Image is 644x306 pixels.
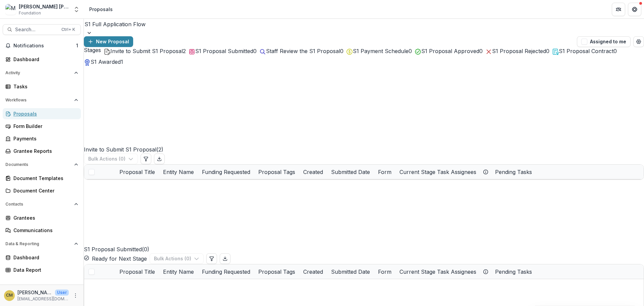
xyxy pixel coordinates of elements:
[198,268,254,276] div: Funding Requested
[395,165,491,179] div: Current Stage Task Assignees
[3,81,81,92] a: Tasks
[76,43,78,48] span: 1
[299,168,327,176] div: Created
[254,165,299,179] div: Proposal Tags
[189,47,257,55] button: S1 Proposal Submitted0
[121,58,123,65] span: 1
[3,108,81,119] a: Proposals
[198,168,254,176] div: Funding Requested
[3,133,81,144] a: Payments
[13,83,75,90] div: Tasks
[3,68,81,78] button: Open Activity
[3,121,81,132] a: Form Builder
[5,4,16,15] img: Mary Reynolds Babcock Workflow Sandbox
[159,165,198,179] div: Entity Name
[254,168,299,176] div: Proposal Tags
[115,165,159,179] div: Proposal Title
[327,264,374,279] div: Submitted Date
[254,264,299,279] div: Proposal Tags
[546,48,549,54] span: 0
[374,165,395,179] div: Form
[3,54,81,65] a: Dashboard
[84,58,123,66] button: S1 Awarded1
[13,266,75,273] div: Data Report
[374,168,395,176] div: Form
[559,48,613,54] span: S1 Proposal Contract
[327,268,374,276] div: Submitted Date
[141,154,151,164] button: Edit table settings
[84,154,138,164] button: Bulk Actions (0)
[115,264,159,279] div: Proposal Title
[159,168,198,176] div: Entity Name
[491,168,536,176] div: Pending Tasks
[13,110,75,117] div: Proposals
[633,36,644,47] button: Open table manager
[13,227,75,234] div: Communications
[115,168,159,176] div: Proposal Title
[3,40,81,51] button: Notifications1
[206,253,217,264] button: Edit table settings
[492,48,546,54] span: S1 Proposal Rejected
[5,162,71,167] span: Documents
[19,10,41,16] span: Foundation
[254,268,299,276] div: Proposal Tags
[409,48,412,54] span: 0
[55,290,69,296] p: User
[104,47,186,55] button: Invite to Submit S1 Proposal2
[195,48,253,54] span: S1 Proposal Submitted
[299,264,327,279] div: Created
[87,4,115,14] nav: breadcrumb
[19,3,69,10] div: [PERSON_NAME] [PERSON_NAME] Workflow Sandbox
[259,47,343,55] button: Staff Review the S1 Proposal0
[415,47,483,55] button: S1 Proposal Approved0
[198,165,254,179] div: Funding Requested
[3,264,81,275] a: Data Report
[13,214,75,221] div: Grantees
[340,48,343,54] span: 0
[395,268,480,276] div: Current Stage Task Assignees
[327,165,374,179] div: Submitted Date
[115,268,159,276] div: Proposal Title
[3,199,81,210] button: Open Contacts
[84,47,101,53] span: Stages
[3,185,81,196] a: Document Center
[5,242,71,246] span: Data & Reporting
[84,66,163,154] h2: Invite to Submit S1 Proposal ( 2 )
[60,26,76,33] div: Ctrl + K
[3,95,81,105] button: Open Workflows
[5,71,71,75] span: Activity
[183,48,186,54] span: 2
[491,268,536,276] div: Pending Tasks
[84,255,147,263] button: Ready for Next Stage
[13,135,75,142] div: Payments
[13,123,75,130] div: Form Builder
[220,253,230,264] button: Export table data
[72,3,81,16] button: Open entity switcher
[3,225,81,236] a: Communications
[3,212,81,223] a: Grantees
[159,264,198,279] div: Entity Name
[421,48,479,54] span: S1 Proposal Approved
[485,47,549,55] button: S1 Proposal Rejected0
[198,264,254,279] div: Funding Requested
[327,168,374,176] div: Submitted Date
[395,264,491,279] div: Current Stage Task Assignees
[299,165,327,179] div: Created
[346,47,412,55] button: S1 Payment Schedule0
[91,58,121,65] span: S1 Awarded
[374,264,395,279] div: Form
[395,168,480,176] div: Current Stage Task Assignees
[491,165,536,179] div: Pending Tasks
[613,48,617,54] span: 0
[84,180,149,253] h2: S1 Proposal Submitted ( 0 )
[5,98,71,102] span: Workflows
[628,3,641,16] button: Get Help
[3,159,81,170] button: Open Documents
[552,47,617,55] button: S1 Proposal Contract0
